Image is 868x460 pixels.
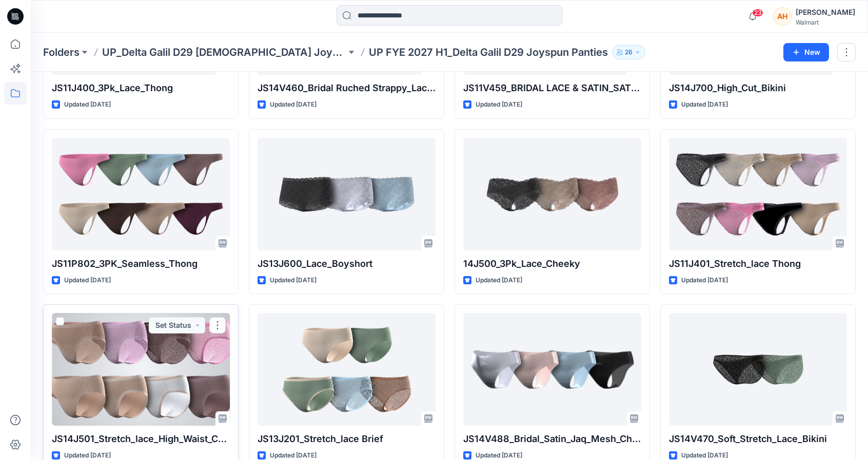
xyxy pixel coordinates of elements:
[752,9,763,17] span: 23
[258,138,436,250] a: JS13J600_Lace_Boyshort
[463,313,641,426] a: JS14V488_Bridal_Satin_Jaq_Mesh_Cheeky
[258,81,436,95] p: JS14V460_Bridal Ruched Strappy_Lace_Cheeky
[796,6,855,18] div: [PERSON_NAME]
[463,432,641,446] p: JS14V488_Bridal_Satin_Jaq_Mesh_Cheeky
[52,138,230,250] a: JS11P802_3PK_Seamless_Thong
[796,18,855,26] div: Walmart
[52,81,230,95] p: JS11J400_3Pk_Lace_Thong
[64,99,111,110] p: Updated [DATE]
[773,7,792,26] div: AH
[669,81,847,95] p: JS14J700_High_Cut_Bikini
[102,45,346,59] a: UP_Delta Galil D29 [DEMOGRAPHIC_DATA] Joyspun Intimates
[270,275,317,286] p: Updated [DATE]
[463,138,641,250] a: 14J500_3Pk_Lace_Cheeky
[783,43,829,61] button: New
[64,275,111,286] p: Updated [DATE]
[681,275,728,286] p: Updated [DATE]
[258,313,436,426] a: JS13J201_Stretch_lace Brief
[669,432,847,446] p: JS14V470_Soft_Stretch_Lace_Bikini
[669,257,847,271] p: JS11J401_Stretch_lace Thong
[258,257,436,271] p: JS13J600_Lace_Boyshort
[476,99,522,110] p: Updated [DATE]
[369,45,608,59] p: UP FYE 2027 H1_Delta Galil D29 Joyspun Panties
[681,99,728,110] p: Updated [DATE]
[52,257,230,271] p: JS11P802_3PK_Seamless_Thong
[43,45,80,59] a: Folders
[270,99,317,110] p: Updated [DATE]
[258,432,436,446] p: JS13J201_Stretch_lace Brief
[669,313,847,426] a: JS14V470_Soft_Stretch_Lace_Bikini
[612,45,645,59] button: 26
[625,47,633,58] p: 26
[463,81,641,95] p: JS11V459_BRIDAL LACE & SATIN_SATIN THONG
[463,257,641,271] p: 14J500_3Pk_Lace_Cheeky
[669,138,847,250] a: JS11J401_Stretch_lace Thong
[52,313,230,426] a: JS14J501_Stretch_lace_High_Waist_Cheeky
[476,275,522,286] p: Updated [DATE]
[52,432,230,446] p: JS14J501_Stretch_lace_High_Waist_Cheeky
